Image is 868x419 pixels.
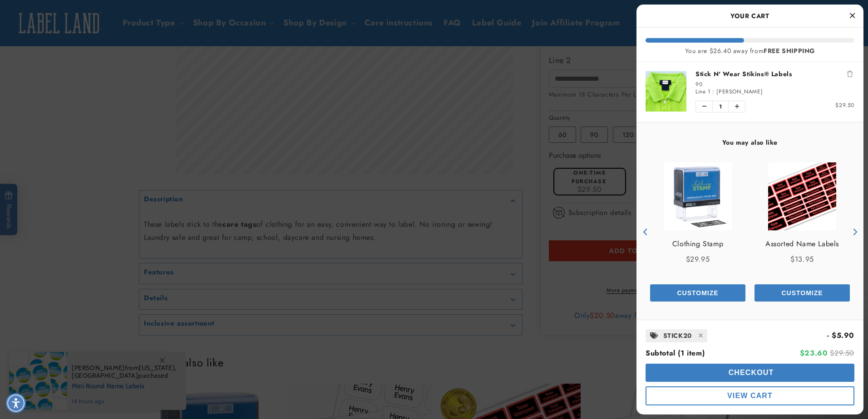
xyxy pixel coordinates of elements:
iframe: Sign Up via Text for Offers [7,346,115,374]
span: Subtotal (1 item) [646,348,705,358]
span: : [712,88,715,96]
span: $13.95 [790,254,814,264]
button: cart [646,386,854,405]
div: product [750,153,854,311]
div: Accessibility Menu [6,393,26,413]
b: FREE SHIPPING [764,46,815,55]
img: Assorted Name Labels - Label Land [768,162,836,230]
div: You are $26.40 away from [646,47,854,55]
div: 90 [695,81,854,88]
span: Customize [781,289,823,297]
button: Remove Stick N' Wear Stikins® Labels [845,69,854,78]
img: Stick N' Wear Stikins® Labels [646,71,686,112]
span: [PERSON_NAME] [716,88,763,96]
span: $29.50 [830,348,854,358]
button: Can these labels be used on uniforms? [8,25,121,43]
span: - $5.90 [827,330,854,341]
button: cart [646,364,854,382]
img: Clothing Stamp - Label Land [664,162,732,230]
h2: Your Cart [646,9,854,23]
textarea: Type your message here [8,12,133,23]
button: Close Cart [845,9,859,23]
div: product [646,153,750,311]
span: $23.60 [800,348,828,358]
span: $29.50 [835,101,854,109]
button: Add the product, Iron-On Labels to Cart [755,284,850,302]
button: Increase quantity of Stick N' Wear Stikins® Labels [729,101,745,112]
span: $29.95 [686,254,710,264]
span: Customize [677,289,718,297]
h4: You may also like [646,138,854,146]
button: Previous [639,225,652,239]
span: Line 1 [695,88,710,96]
span: Checkout [726,369,774,376]
a: View Assorted Name Labels [765,239,839,248]
a: View Clothing Stamp [672,239,723,248]
span: View Cart [727,392,773,400]
button: Do these labels need ironing? [31,51,121,68]
button: Decrease quantity of Stick N' Wear Stikins® Labels [696,101,712,112]
button: Close conversation starters [160,31,182,34]
span: 1 [712,101,729,112]
a: Stick N' Wear Stikins® Labels [695,69,854,78]
span: STICK20 [663,330,692,341]
li: product [646,60,854,122]
button: Next [848,225,861,239]
button: Add the product, Iron-On Camp Labels to Cart [650,284,745,302]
